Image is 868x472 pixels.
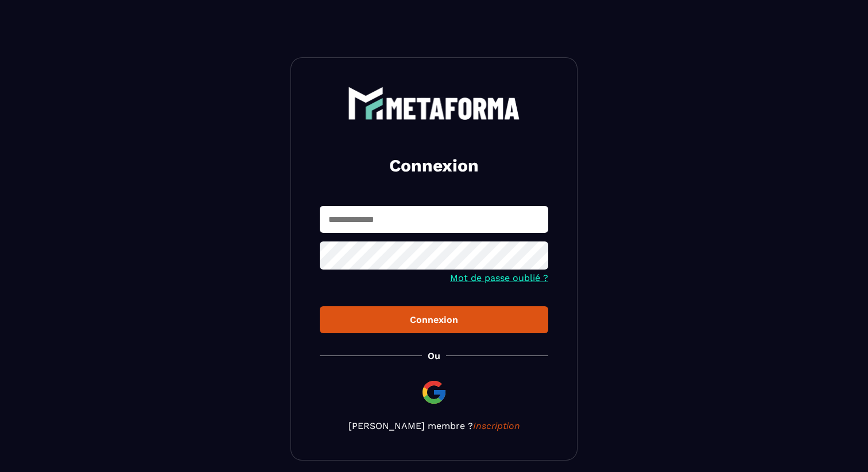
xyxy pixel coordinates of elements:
button: Connexion [320,306,548,333]
h2: Connexion [334,154,534,177]
p: [PERSON_NAME] membre ? [320,420,548,431]
img: logo [348,87,520,120]
a: Mot de passe oublié ? [450,272,548,283]
div: Connexion [329,314,539,325]
p: Ou [428,350,440,361]
a: logo [320,87,548,120]
a: Inscription [473,420,520,431]
img: google [420,379,448,406]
